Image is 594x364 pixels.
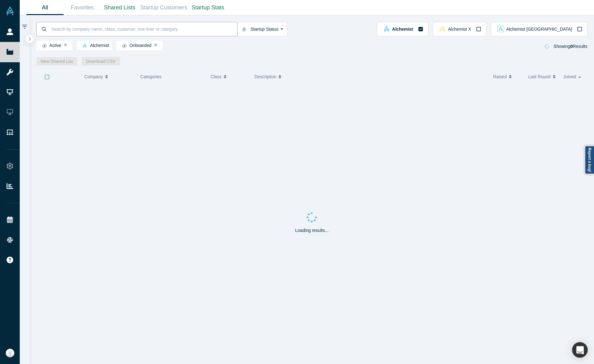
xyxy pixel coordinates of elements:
[6,349,14,357] img: Anna Sanchez's Account
[122,43,127,48] img: Startup status
[39,43,61,48] span: Active
[295,227,329,234] p: Loading results...
[101,0,138,15] a: Shared Lists
[439,26,446,32] img: alchemistx Vault Logo
[26,0,64,15] a: All
[528,70,557,83] button: Last Round
[82,43,87,48] img: alchemist Vault Logo
[392,27,413,31] span: Alchemist
[254,70,486,83] button: Description
[497,26,504,32] img: alchemist_aj Vault Logo
[563,70,583,83] button: Joined
[84,70,130,83] button: Company
[36,57,77,66] button: New Shared List
[491,22,587,36] button: alchemist_aj Vault LogoAlchemist [GEOGRAPHIC_DATA]
[448,27,471,31] span: Alchemist X
[140,74,161,79] span: Categories
[189,0,227,15] a: Startup Stats
[81,57,120,66] button: Download CSV
[563,70,576,83] span: Joined
[493,70,522,83] button: Raised
[433,22,486,36] button: alchemistx Vault LogoAlchemist X
[210,70,221,83] span: Class
[154,43,157,47] button: Remove Filter
[383,26,390,32] img: alchemist Vault Logo
[84,70,103,83] span: Company
[119,43,151,48] span: Onboarded
[242,27,246,32] img: Startup status
[528,70,551,83] span: Last Round
[237,22,288,36] button: Startup Status
[254,70,276,83] span: Description
[493,70,507,83] span: Raised
[42,43,47,48] img: Startup status
[570,44,573,49] strong: 0
[554,44,587,49] span: Showing Results
[138,0,189,15] a: Startup Customers
[64,0,101,15] a: Favorites
[210,70,244,83] button: Class
[506,27,572,31] span: Alchemist [GEOGRAPHIC_DATA]
[6,7,14,15] img: Alchemist Vault Logo
[51,22,237,36] input: Search by company name, class, customer, one-liner or category
[80,43,109,48] span: Alchemist
[377,22,428,36] button: alchemist Vault LogoAlchemist
[585,146,594,174] a: Report a bug!
[64,43,67,47] button: Remove Filter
